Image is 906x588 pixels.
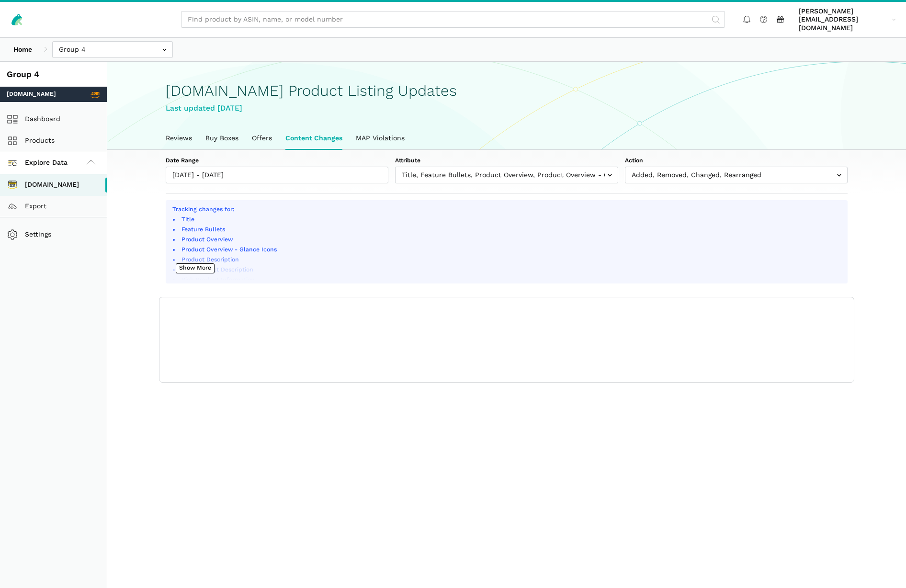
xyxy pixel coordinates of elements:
[7,41,39,58] a: Home
[166,102,848,114] div: Last updated [DATE]
[625,157,848,165] label: Action
[795,5,899,34] a: [PERSON_NAME][EMAIL_ADDRESS][DOMAIN_NAME]
[395,157,618,165] label: Attribute
[180,266,841,274] li: Rich Product Description
[180,256,841,264] li: Product Description
[172,205,841,214] p: Tracking changes for:
[10,157,68,169] span: Explore Data
[52,41,173,58] input: Group 4
[349,127,411,149] a: MAP Violations
[7,90,56,99] span: [DOMAIN_NAME]
[166,157,388,165] label: Date Range
[159,127,199,149] a: Reviews
[180,215,841,224] li: Title
[625,167,848,183] input: Added, Removed, Changed, Rearranged
[245,127,279,149] a: Offers
[180,246,841,254] li: Product Overview - Glance Icons
[799,7,889,33] span: [PERSON_NAME][EMAIL_ADDRESS][DOMAIN_NAME]
[279,127,349,149] a: Content Changes
[180,276,841,284] li: Rich Product Information
[180,226,841,234] li: Feature Bullets
[166,82,848,99] h1: [DOMAIN_NAME] Product Listing Updates
[7,68,100,80] div: Group 4
[176,263,215,273] button: Show More
[181,11,725,28] input: Find product by ASIN, name, or model number
[199,127,245,149] a: Buy Boxes
[395,167,618,183] input: Title, Feature Bullets, Product Overview, Product Overview - Glance Icons, Product Description, R...
[180,236,841,244] li: Product Overview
